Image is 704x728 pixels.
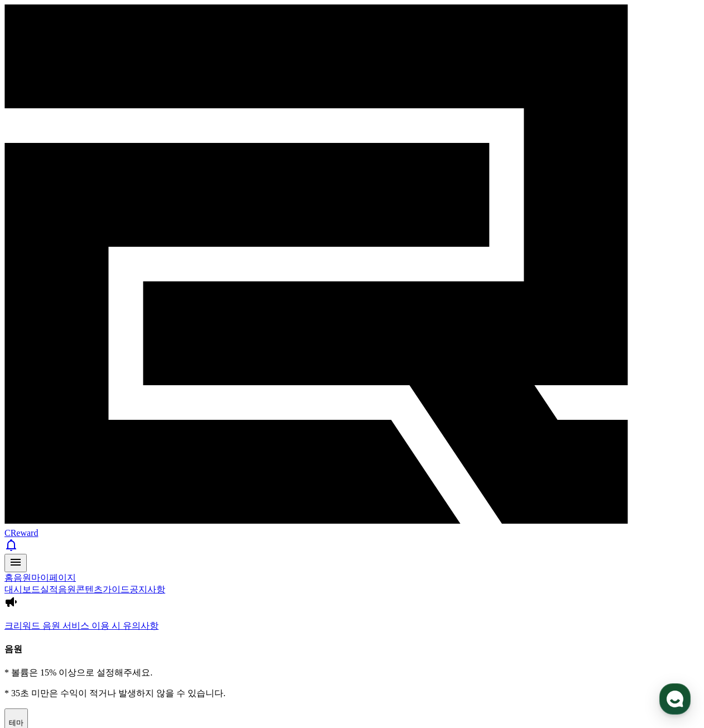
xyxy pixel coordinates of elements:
a: 콘텐츠 [76,585,103,594]
a: 크리워드 음원 서비스 이용 시 유의사항 [4,620,700,632]
a: 대시보드 [4,585,40,594]
p: * 볼륨은 15% 이상으로 설정해주세요. [4,667,700,679]
span: CReward [4,528,38,538]
p: 테마 [9,718,23,728]
a: 음원 [13,573,31,582]
a: 실적 [40,585,58,594]
a: CReward [4,518,700,538]
a: 공지사항 [130,585,165,594]
a: 가이드 [103,585,130,594]
h4: 음원 [4,644,700,655]
a: 마이페이지 [31,573,76,582]
a: 음원 [58,585,76,594]
a: 홈 [4,573,13,582]
p: * 35초 미만은 수익이 적거나 발생하지 않을 수 있습니다. [4,688,700,700]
